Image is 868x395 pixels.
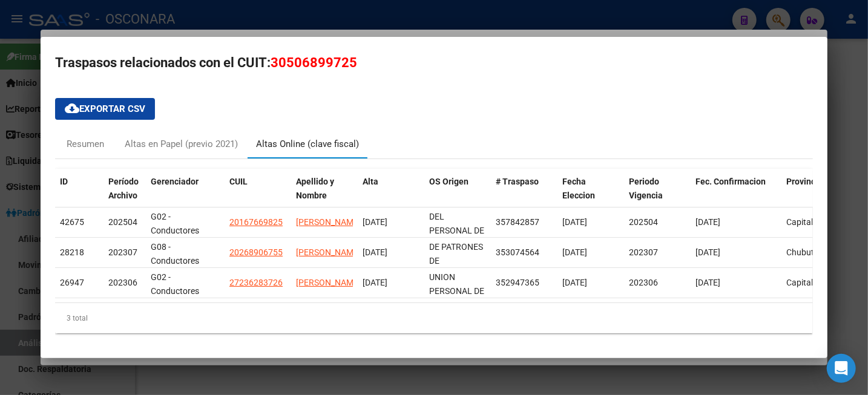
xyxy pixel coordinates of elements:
[429,177,469,186] span: OS Origen
[496,247,539,257] span: 353074564
[60,217,84,227] span: 42675
[108,177,139,200] span: Período Archivo
[624,169,691,209] datatable-header-cell: Periodo Vigencia
[363,276,419,290] div: [DATE]
[146,169,225,209] datatable-header-cell: Gerenciador
[562,278,587,287] span: [DATE]
[429,212,484,290] span: DEL PERSONAL DE TELEVISION - DEL PERSONAL DE TELEVISION
[827,354,856,383] div: Open Intercom Messenger
[557,169,624,209] datatable-header-cell: Fecha Eleccion
[55,169,104,209] datatable-header-cell: ID
[108,278,137,287] span: 202306
[786,217,843,227] span: Capital Federal
[491,169,557,209] datatable-header-cell: # Traspaso
[562,217,587,227] span: [DATE]
[60,177,68,186] span: ID
[786,177,823,186] span: Provincia
[695,247,720,257] span: [DATE]
[151,212,210,249] span: G02 - Conductores Navales Central
[55,51,813,74] h2: Traspasos relacionados con el CUIT:
[271,55,357,70] span: 30506899725
[786,247,814,257] span: Chubut
[151,272,210,310] span: G02 - Conductores Navales Central
[629,177,663,200] span: Periodo Vigencia
[151,177,199,186] span: Gerenciador
[562,247,587,257] span: [DATE]
[108,217,137,227] span: 202504
[363,215,419,229] div: [DATE]
[629,247,658,257] span: 202307
[629,217,658,227] span: 202504
[296,217,361,227] span: [PERSON_NAME]
[60,278,84,287] span: 26947
[496,278,539,287] span: 352947365
[781,169,848,209] datatable-header-cell: Provincia
[55,303,813,333] div: 3 total
[55,98,155,120] button: Exportar CSV
[695,278,720,287] span: [DATE]
[363,246,419,260] div: [DATE]
[65,101,79,116] mat-icon: cloud_download
[363,177,378,186] span: Alta
[429,242,494,348] span: DE PATRONES DE [PERSON_NAME] Y PUERTOS - DE PATRONES DE [PERSON_NAME] Y PUERTOS
[695,217,720,227] span: [DATE]
[229,177,248,186] span: CUIL
[496,217,539,227] span: 357842857
[496,177,539,186] span: # Traspaso
[786,278,843,287] span: Capital Federal
[125,137,238,151] div: Altas en Papel (previo 2021)
[67,137,104,151] div: Resumen
[296,177,334,200] span: Apellido y Nombre
[229,247,283,257] span: 20268906755
[108,247,137,257] span: 202307
[291,169,358,209] datatable-header-cell: Apellido y Nombre
[104,169,146,209] datatable-header-cell: Período Archivo
[60,247,84,257] span: 28218
[296,247,361,257] span: [PERSON_NAME]
[296,278,361,287] span: [PERSON_NAME]
[629,278,658,287] span: 202306
[229,278,283,287] span: 27236283726
[562,177,595,200] span: Fecha Eleccion
[691,169,781,209] datatable-header-cell: Fec. Confirmacion
[695,177,766,186] span: Fec. Confirmacion
[256,137,359,151] div: Altas Online (clave fiscal)
[151,242,215,279] span: G08 - Conductores [PERSON_NAME]
[65,103,145,114] span: Exportar CSV
[225,169,291,209] datatable-header-cell: CUIL
[358,169,424,209] datatable-header-cell: Alta
[424,169,491,209] datatable-header-cell: OS Origen
[229,217,283,227] span: 20167669825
